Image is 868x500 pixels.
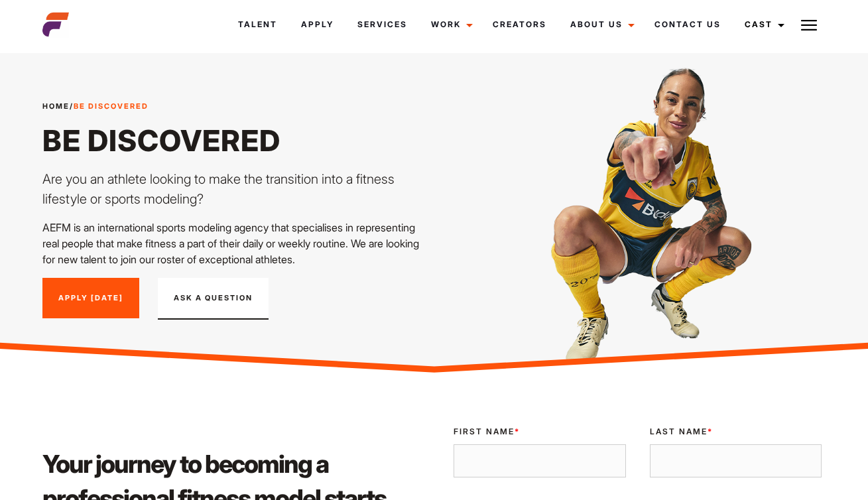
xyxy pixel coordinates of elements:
[42,278,139,319] a: Apply [DATE]
[289,7,345,42] a: Apply
[419,7,481,42] a: Work
[226,7,289,42] a: Talent
[558,7,643,42] a: About Us
[801,17,817,33] img: Burger icon
[42,169,426,209] p: Are you an athlete looking to make the transition into a fitness lifestyle or sports modeling?
[481,7,558,42] a: Creators
[650,426,822,438] label: Last Name
[74,101,149,111] strong: Be Discovered
[345,7,419,42] a: Services
[42,101,70,111] a: Home
[158,278,269,320] button: Ask A Question
[42,219,426,267] p: AEFM is an international sports modeling agency that specialises in representing real people that...
[42,11,69,38] img: cropped-aefm-brand-fav-22-square.png
[454,426,625,438] label: First Name
[42,101,149,112] span: /
[733,7,792,42] a: Cast
[42,123,426,158] h1: Be Discovered
[643,7,733,42] a: Contact Us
